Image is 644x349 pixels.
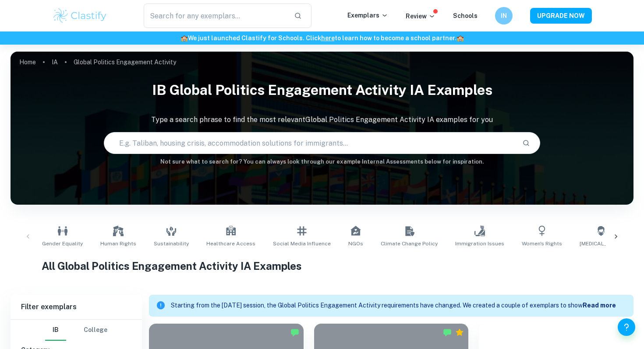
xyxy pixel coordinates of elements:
span: Healthcare Access [206,240,255,248]
h6: Filter exemplars [11,295,142,319]
a: IA [52,56,58,68]
button: IN [495,7,513,24]
input: E.g. Taliban, housing crisis, accommodation solutions for immigrants... [104,131,515,155]
span: Gender Equality [42,240,83,248]
span: NGOs [348,240,363,248]
span: Social Media Influence [273,240,331,248]
button: IB [45,320,66,341]
button: Help and Feedback [618,318,635,336]
span: Women's Rights [522,240,562,248]
p: Review [406,11,435,21]
a: Home [19,56,36,68]
p: Starting from the [DATE] session, the Global Politics Engagement Activity requirements have chang... [171,301,583,311]
p: Exemplars [347,10,388,20]
h6: IN [499,11,509,21]
span: [MEDICAL_DATA] [580,240,622,248]
span: Human Rights [100,240,136,248]
span: Climate Change Policy [381,240,438,248]
span: Immigration Issues [455,240,504,248]
span: Sustainability [154,240,189,248]
img: Marked [290,328,299,337]
h1: All Global Politics Engagement Activity IA Examples [42,258,602,274]
p: Type a search phrase to find the most relevant Global Politics Engagement Activity IA examples fo... [11,115,633,125]
button: Search [519,136,534,150]
a: here [321,35,335,42]
div: Premium [455,328,464,337]
img: Clastify logo [52,7,108,24]
p: Global Politics Engagement Activity [74,57,176,67]
h6: Not sure what to search for? You can always look through our example Internal Assessments below f... [11,157,633,166]
h6: We just launched Clastify for Schools. Click to learn how to become a school partner. [2,33,642,43]
img: Marked [443,328,452,337]
a: Schools [453,12,478,19]
span: 🏫 [456,35,464,42]
button: UPGRADE NOW [530,8,592,24]
b: Read more [583,302,616,309]
input: Search for any exemplars... [144,3,287,28]
span: 🏫 [180,35,188,42]
h1: IB Global Politics Engagement Activity IA examples [11,76,633,104]
div: Filter type choice [45,320,107,341]
button: College [84,320,107,341]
